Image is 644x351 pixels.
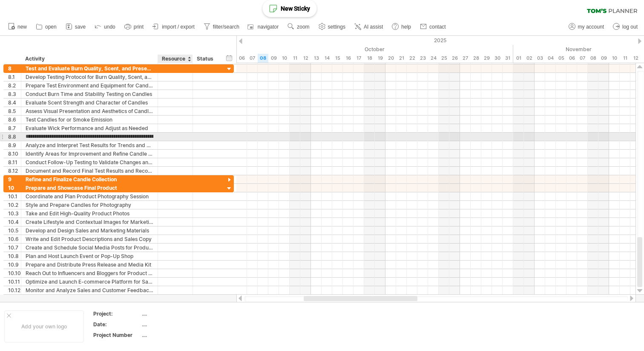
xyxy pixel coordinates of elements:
[385,54,396,63] div: Monday, 20 October 2025
[401,24,411,30] span: help
[322,54,332,63] div: Tuesday, 14 October 2025
[26,124,153,132] div: Evaluate Wick Performance and Adjust as Needed
[26,99,153,107] div: Evaluate Scent Strength and Character of Candles
[481,54,492,63] div: Wednesday, 29 October 2025
[93,310,140,317] div: Project:
[26,286,153,294] div: Monitor and Analyze Sales and Customer Feedback for Future Improvements
[122,21,146,32] a: print
[26,184,153,192] div: Prepare and Showcase Final Product
[428,54,439,63] div: Friday, 24 October 2025
[34,21,59,32] a: open
[460,54,471,63] div: Monday, 27 October 2025
[26,244,153,252] div: Create and Schedule Social Media Posts for Product Launch
[620,54,630,63] div: Tuesday, 11 November 2025
[297,24,309,30] span: zoom
[104,24,115,30] span: undo
[26,81,153,90] div: Prepare Test Environment and Equipment for Candle Testing
[26,167,153,175] div: Document and Record Final Test Results and Recommendations
[8,90,21,98] div: 8.3
[279,54,290,63] div: Friday, 10 October 2025
[6,21,29,32] a: new
[609,54,620,63] div: Monday, 10 November 2025
[316,21,348,32] a: settings
[8,269,21,277] div: 10.10
[354,54,364,63] div: Friday, 17 October 2025
[25,55,153,63] div: Activity
[150,21,197,32] a: import / export
[622,24,638,30] span: log out
[236,54,247,63] div: Monday, 6 October 2025
[352,21,385,32] a: AI assist
[598,54,609,63] div: Sunday, 9 November 2025
[26,158,153,166] div: Conduct Follow-Up Testing to Validate Changes and Improvements
[247,54,258,63] div: Tuesday, 7 October 2025
[290,54,300,63] div: Saturday, 11 October 2025
[26,218,153,226] div: Create Lifestyle and Contextual Images for Marketing
[8,107,21,115] div: 8.5
[8,184,21,192] div: 10
[8,286,21,294] div: 10.12
[142,310,213,317] div: ....
[268,54,279,63] div: Thursday, 9 October 2025
[566,54,577,63] div: Thursday, 6 November 2025
[8,158,21,166] div: 8.11
[26,235,153,243] div: Write and Edit Product Descriptions and Sales Copy
[8,218,21,226] div: 10.4
[566,21,607,32] a: my account
[26,90,153,98] div: Conduct Burn Time and Stability Testing on Candles
[26,226,153,235] div: Develop and Design Sales and Marketing Materials
[439,54,449,63] div: Saturday, 25 October 2025
[8,64,21,73] div: 8
[8,141,21,149] div: 8.9
[8,192,21,200] div: 10.1
[26,209,153,218] div: Take and Edit High-Quality Product Photos
[429,24,446,30] span: contact
[343,54,354,63] div: Thursday, 16 October 2025
[611,21,640,32] a: log out
[26,64,153,73] div: Test and Evaluate Burn Quality, Scent, and Presentation
[8,133,21,141] div: 8.8
[503,54,513,63] div: Friday, 31 October 2025
[513,54,524,63] div: Saturday, 1 November 2025
[93,331,140,339] div: Project Number
[258,54,268,63] div: Wednesday, 8 October 2025
[492,54,503,63] div: Thursday, 30 October 2025
[8,252,21,260] div: 10.8
[630,54,641,63] div: Wednesday, 12 November 2025
[246,21,281,32] a: navigator
[26,150,153,158] div: Identify Areas for Improvement and Refine Candle Recipe
[134,24,144,30] span: print
[407,54,417,63] div: Wednesday, 22 October 2025
[17,24,27,30] span: new
[92,21,118,32] a: undo
[26,116,153,124] div: Test Candles for or Smoke Emission
[26,252,153,260] div: Plan and Host Launch Event or Pop-Up Shop
[183,45,513,54] div: October 2025
[26,261,153,269] div: Prepare and Distribute Press Release and Media Kit
[8,167,21,175] div: 8.12
[8,124,21,132] div: 8.7
[8,116,21,124] div: 8.6
[45,24,57,30] span: open
[311,54,322,63] div: Monday, 13 October 2025
[524,54,535,63] div: Sunday, 2 November 2025
[8,99,21,107] div: 8.4
[63,21,88,32] a: save
[556,54,566,63] div: Wednesday, 5 November 2025
[26,73,153,81] div: Develop Testing Protocol for Burn Quality, Scent, and Presentation
[8,244,21,252] div: 10.7
[26,192,153,200] div: Coordinate and Plan Product Photography Session
[417,54,428,63] div: Thursday, 23 October 2025
[26,201,153,209] div: Style and Prepare Candles for Photography
[162,55,188,63] div: Resource
[26,141,153,149] div: Analyze and Interpret Test Results for Trends and Patterns
[375,54,385,63] div: Sunday, 19 October 2025
[213,24,239,30] span: filter/search
[328,24,345,30] span: settings
[396,54,407,63] div: Tuesday, 21 October 2025
[8,201,21,209] div: 10.2
[201,21,242,32] a: filter/search
[418,21,448,32] a: contact
[300,54,311,63] div: Sunday, 12 October 2025
[364,54,375,63] div: Saturday, 18 October 2025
